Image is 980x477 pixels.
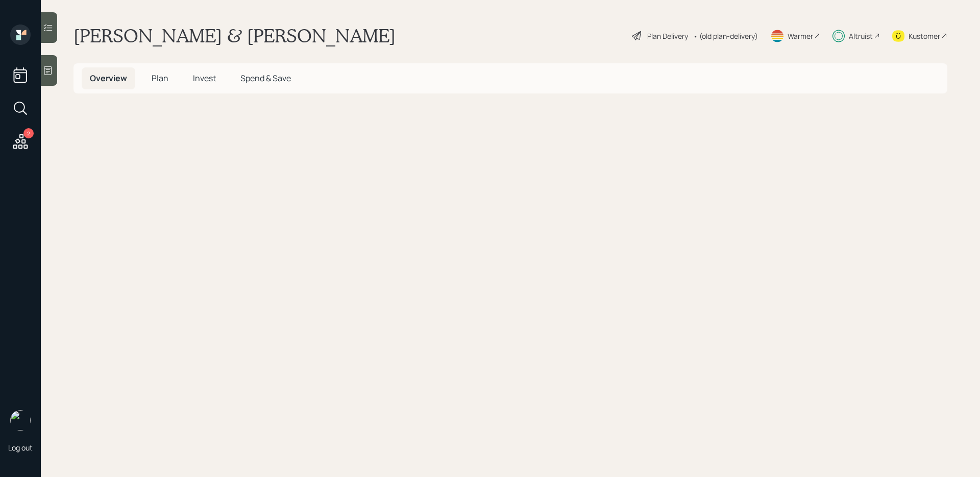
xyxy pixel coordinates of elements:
[152,73,168,84] span: Plan
[909,31,940,41] div: Kustomer
[647,31,688,41] div: Plan Delivery
[10,410,31,431] img: sami-boghos-headshot.png
[240,73,291,84] span: Spend & Save
[849,31,873,41] div: Altruist
[73,25,396,47] h1: [PERSON_NAME] & [PERSON_NAME]
[193,73,216,84] span: Invest
[90,73,127,84] span: Overview
[693,31,758,41] div: • (old plan-delivery)
[23,128,34,138] div: 2
[8,443,33,452] div: Log out
[788,31,813,41] div: Warmer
